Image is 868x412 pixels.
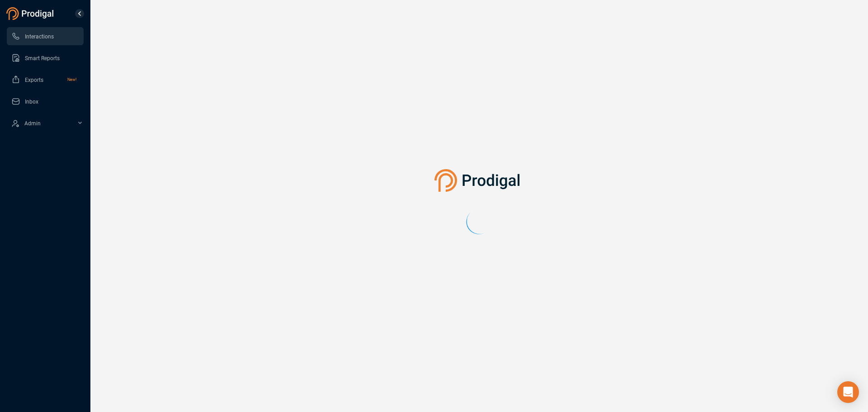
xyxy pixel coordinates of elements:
[11,71,76,89] a: ExportsNew!
[7,71,84,89] li: Exports
[11,49,76,67] a: Smart Reports
[837,381,859,403] div: Open Intercom Messenger
[11,92,76,110] a: Inbox
[25,33,54,40] span: Interactions
[25,77,43,83] span: Exports
[25,55,60,62] span: Smart Reports
[7,92,84,110] li: Inbox
[24,120,41,127] span: Admin
[11,27,76,45] a: Interactions
[434,169,524,192] img: prodigal-logo
[7,49,84,67] li: Smart Reports
[7,27,84,45] li: Interactions
[25,99,38,105] span: Inbox
[67,71,76,89] span: New!
[6,7,56,20] img: prodigal-logo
